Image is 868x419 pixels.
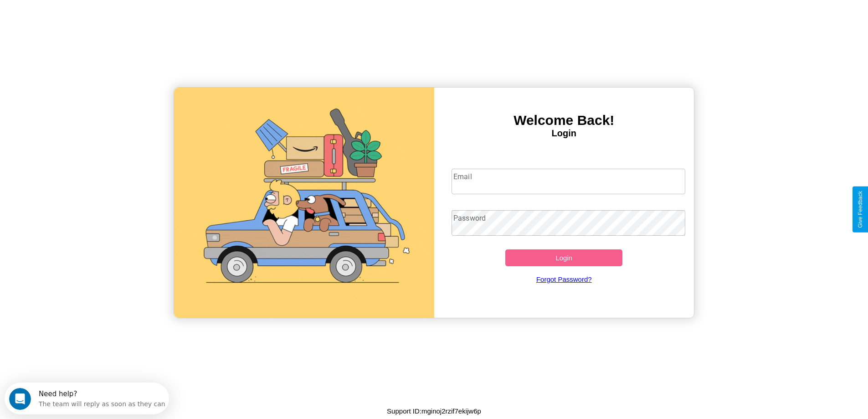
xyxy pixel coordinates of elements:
div: Need help? [34,8,161,15]
a: Forgot Password? [447,266,681,292]
div: The team will reply as soon as they can [34,15,161,25]
img: gif [174,88,434,318]
div: Open Intercom Messenger [4,4,169,29]
h4: Login [434,128,694,139]
h3: Welcome Back! [434,113,694,128]
div: Give Feedback [857,191,863,228]
p: Support ID: mginoj2rzif7ekijw6p [387,405,481,417]
iframe: Intercom live chat [9,388,31,410]
button: Login [505,249,622,266]
iframe: Intercom live chat discovery launcher [5,383,169,414]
